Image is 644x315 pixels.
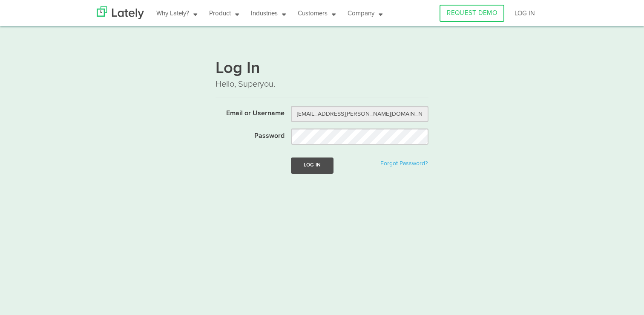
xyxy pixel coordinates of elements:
button: Log In [291,157,333,173]
input: Email or Username [291,106,428,122]
img: Lately [97,6,144,19]
a: Forgot Password? [380,160,428,166]
a: REQUEST DEMO [440,5,504,22]
h1: Log In [216,60,428,78]
p: Hello, Superyou. [216,78,428,90]
label: Email or Username [209,106,285,119]
label: Password [209,128,285,141]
